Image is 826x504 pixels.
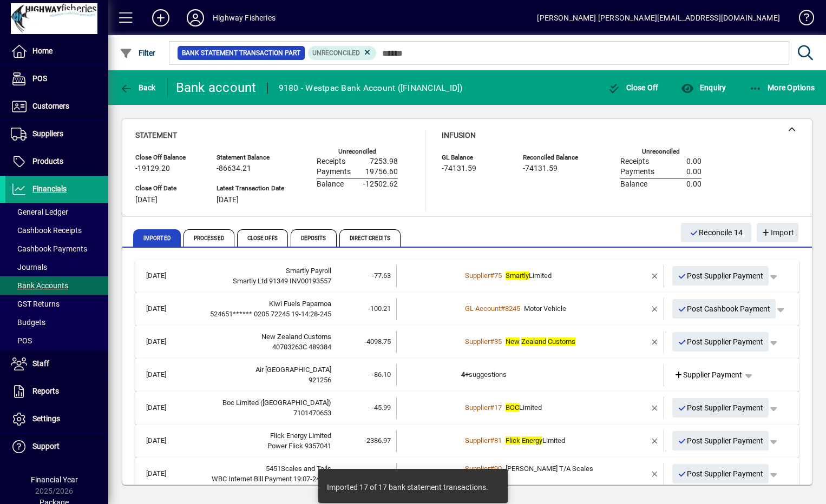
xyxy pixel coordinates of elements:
[135,326,799,359] mat-expansion-panel-header: [DATE]New Zealand Customs40703263C 489384-4098.75Supplier#35New Zealand CustomsPost Supplier Payment
[746,78,818,97] button: More Options
[442,154,507,161] span: GL Balance
[117,43,159,63] button: Filter
[506,271,529,280] em: Smartly
[192,276,331,287] div: Smartly Ltd 91349 INV00193557
[5,203,108,221] a: General Ledger
[327,482,488,493] div: Imported 17 of 17 bank statement transactions.
[217,196,239,204] span: [DATE]
[791,2,812,37] a: Knowledge Base
[465,337,490,346] span: Supplier
[461,303,524,314] a: GL Account#8245
[506,403,519,412] em: BOC
[364,337,391,346] span: -4098.75
[674,369,743,381] span: Supplier Payment
[672,431,769,450] button: Post Supplier Payment
[182,48,300,58] span: Bank Statement Transaction Part
[670,365,747,384] a: Supplier Payment
[11,281,68,290] span: Bank Accounts
[678,465,764,483] span: Post Supplier Payment
[135,392,799,425] mat-expansion-panel-header: [DATE]Boc Limited ([GEOGRAPHIC_DATA])7101470653-45.99Supplier#17BOCLimitedPost Supplier Payment
[339,229,401,247] span: Direct Credits
[672,299,776,319] button: Post Cashbook Payment
[135,293,799,326] mat-expansion-panel-header: [DATE]Kiwi Fuels Papamoa524651****** 0205 72245 19-14:28-245-100.21GL Account#8245Motor VehiclePo...
[192,266,331,276] div: Smartly Payroll
[32,74,47,83] span: POS
[11,208,68,216] span: General Ledger
[108,78,168,97] app-page-header-button: Back
[620,157,649,166] span: Receipts
[317,168,351,176] span: Payments
[506,403,542,412] span: Limited
[217,164,251,173] span: -86634.21
[217,185,284,192] span: Latest Transaction Date
[678,399,764,417] span: Post Supplier Payment
[141,430,192,452] td: [DATE]
[605,78,661,97] button: Close Off
[5,295,108,313] a: GST Returns
[5,221,108,240] a: Cashbook Receipts
[135,425,799,457] mat-expansion-panel-header: [DATE]Flick Energy LimitedPower Flick 9357041-2386.97Supplier#81Flick EnergyLimitedPost Supplier ...
[192,299,331,309] div: Kiwi Fuels Papamoa
[338,148,376,155] label: Unreconciled
[678,300,771,318] span: Post Cashbook Payment
[757,223,798,242] button: Import
[506,271,552,280] span: Limited
[117,78,159,97] button: Back
[135,164,170,173] span: -19129.20
[372,271,391,280] span: -77.63
[135,154,200,161] span: Close Off Balance
[11,300,60,308] span: GST Returns
[5,121,108,148] a: Suppliers
[192,441,331,452] div: Power Flick 9357041
[646,300,664,317] button: Remove
[120,49,156,57] span: Filter
[465,271,490,280] span: Supplier
[135,457,799,490] mat-expansion-panel-header: [DATE]5451Scales and TailsWBC Internet Bill Payment 19:07-24296-1523.72Supplier#90[PERSON_NAME] T...
[312,49,360,57] span: Unreconciled
[678,333,764,351] span: Post Supplier Payment
[465,436,490,445] span: Supplier
[178,8,213,28] button: Profile
[237,229,288,247] span: Close Offs
[192,474,331,485] div: WBC Internet Bill Payment
[501,304,505,313] span: #
[620,180,647,189] span: Balance
[11,318,45,327] span: Budgets
[141,298,192,320] td: [DATE]
[192,375,331,386] div: 921256
[192,463,331,474] div: 5451Scales and Tails
[192,408,331,419] div: 7101470653
[364,436,391,445] span: -2386.97
[494,337,502,346] span: 35
[672,332,769,352] button: Post Supplier Payment
[506,337,520,346] em: New
[548,337,575,346] em: Customs
[176,79,257,96] div: Bank account
[32,47,53,55] span: Home
[505,304,520,313] span: 8245
[317,157,345,166] span: Receipts
[133,229,181,247] span: Imported
[5,331,108,350] a: POS
[672,464,769,483] button: Post Supplier Payment
[5,406,108,433] a: Settings
[11,263,47,271] span: Journals
[465,304,501,313] span: GL Account
[32,102,69,110] span: Customers
[192,331,331,342] div: New Zealand Customs
[494,271,502,280] span: 75
[690,224,743,242] span: Reconcile 14
[141,364,192,386] td: [DATE]
[135,260,799,293] mat-expansion-panel-header: [DATE]Smartly PayrollSmartly Ltd 91349 INV00193557-77.63Supplier#75SmartlyLimitedPost Supplier Pa...
[135,196,158,204] span: [DATE]
[5,38,108,65] a: Home
[461,270,506,281] a: Supplier#75
[5,93,108,120] a: Customers
[141,265,192,287] td: [DATE]
[32,387,59,395] span: Reports
[11,336,32,345] span: POS
[372,370,391,379] span: -86.10
[5,350,108,377] a: Staff
[143,8,178,28] button: Add
[749,83,815,92] span: More Options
